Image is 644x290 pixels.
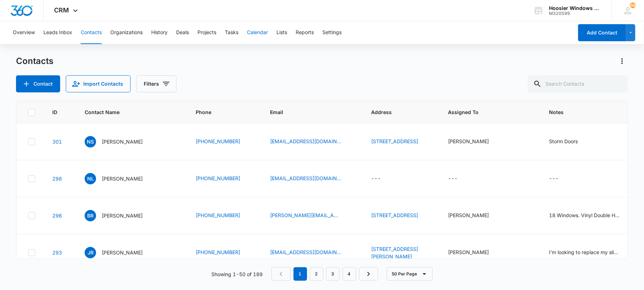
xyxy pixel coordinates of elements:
[549,138,578,145] div: Storm Doors
[387,267,433,281] button: 50 Per Page
[296,21,314,44] button: Reports
[359,267,378,281] a: Next Page
[549,174,559,183] div: ---
[52,249,62,256] a: Navigate to contact details page for James Ross
[371,245,431,260] div: Address - 12044 Princewood Dr, Fishers, IN, 46037 - Select to Edit Field
[578,24,626,41] button: Add Contact
[549,5,601,11] div: account name
[371,211,431,220] div: Address - 8427 Ardennes Dr, Fishers, IN, 46038 - Select to Edit Field
[448,248,489,256] div: [PERSON_NAME]
[343,267,356,281] a: Page 4
[270,211,341,219] a: [PERSON_NAME][EMAIL_ADDRESS][DOMAIN_NAME]
[528,75,628,92] input: Search Contacts
[270,248,341,256] a: [EMAIL_ADDRESS][DOMAIN_NAME]
[549,108,633,116] span: Notes
[448,138,502,146] div: Assigned To - Tom Richards - Select to Edit Field
[371,174,381,183] div: ---
[225,21,238,44] button: Tasks
[322,21,342,44] button: Settings
[196,211,240,219] a: [PHONE_NUMBER]
[212,270,263,278] p: Showing 1-50 of 189
[85,108,168,116] span: Contact Name
[85,247,96,258] span: JR
[85,173,96,184] span: NL
[54,6,69,14] span: CRM
[617,55,628,67] button: Actions
[371,138,418,144] a: [STREET_ADDRESS]
[310,267,323,281] a: Page 2
[66,75,131,92] button: Import Contacts
[52,176,62,182] a: Navigate to contact details page for Nic Lash
[196,248,253,257] div: Phone - (260) 433-6597 - Select to Edit Field
[196,174,240,182] a: [PHONE_NUMBER]
[294,267,307,281] em: 1
[630,2,636,8] span: 86
[16,56,53,66] h1: Contacts
[85,210,96,221] span: BR
[326,267,340,281] a: Page 3
[85,247,155,258] div: Contact Name - James Ross - Select to Edit Field
[448,108,522,116] span: Assigned To
[197,21,216,44] button: Projects
[151,21,168,44] button: History
[448,248,502,257] div: Assigned To - Sam Richards - Select to Edit Field
[52,108,57,116] span: ID
[196,138,240,145] a: [PHONE_NUMBER]
[371,212,418,218] a: [STREET_ADDRESS]
[270,174,354,183] div: Email - lashnic@outlook.com - Select to Edit Field
[52,213,62,219] a: Navigate to contact details page for Bob Ridge
[270,248,354,257] div: Email - jamesross17@hotmail.com - Select to Edit Field
[52,139,62,145] a: Navigate to contact details page for Nick Simpson
[16,75,60,92] button: Add Contact
[196,138,253,146] div: Phone - (317) 903-7604 - Select to Edit Field
[448,211,502,220] div: Assigned To - Sam Richards - Select to Edit Field
[43,21,72,44] button: Leads Inbox
[549,211,633,220] div: Notes - 18 Windows. Vinyl Double Hungs. - Select to Edit Field
[176,21,189,44] button: Deals
[85,136,96,147] span: NS
[270,138,354,146] div: Email - Nicksimpson123@gmail.com - Select to Edit Field
[196,108,243,116] span: Phone
[13,21,35,44] button: Overview
[630,2,636,8] div: notifications count
[549,11,601,16] div: account id
[196,174,253,183] div: Phone - (260) 494-7117 - Select to Edit Field
[136,75,176,92] button: Filters
[102,212,143,219] p: [PERSON_NAME]
[371,138,431,146] div: Address - 9544 Bay Vista West Dr, Indianapolis, IN, 46250 - Select to Edit Field
[247,21,268,44] button: Calendar
[549,138,591,146] div: Notes - Storm Doors - Select to Edit Field
[85,136,155,147] div: Contact Name - Nick Simpson - Select to Edit Field
[549,248,620,256] div: I'm looking to replace my sliding patio door and possibly add a storm front door. The afternoon s...
[448,174,458,183] div: ---
[102,138,143,145] p: [PERSON_NAME]
[549,174,571,183] div: Notes - - Select to Edit Field
[448,138,489,145] div: [PERSON_NAME]
[448,211,489,219] div: [PERSON_NAME]
[371,246,418,259] a: [STREET_ADDRESS][PERSON_NAME]
[271,267,378,281] nav: Pagination
[549,248,633,257] div: Notes - I'm looking to replace my sliding patio door and possibly add a storm front door. The aft...
[371,174,394,183] div: Address - - Select to Edit Field
[448,174,470,183] div: Assigned To - - Select to Edit Field
[102,175,143,182] p: [PERSON_NAME]
[270,108,344,116] span: Email
[270,211,354,220] div: Email - bob@indyvisual.com - Select to Edit Field
[196,248,240,256] a: [PHONE_NUMBER]
[85,210,155,221] div: Contact Name - Bob Ridge - Select to Edit Field
[549,211,620,219] div: 18 Windows. Vinyl Double Hungs.
[102,249,143,256] p: [PERSON_NAME]
[85,173,155,184] div: Contact Name - Nic Lash - Select to Edit Field
[81,21,102,44] button: Contacts
[270,174,341,182] a: [EMAIL_ADDRESS][DOMAIN_NAME]
[371,108,421,116] span: Address
[196,211,253,220] div: Phone - (317) 414-8427 - Select to Edit Field
[276,21,287,44] button: Lists
[110,21,143,44] button: Organizations
[270,138,341,145] a: [EMAIL_ADDRESS][DOMAIN_NAME]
